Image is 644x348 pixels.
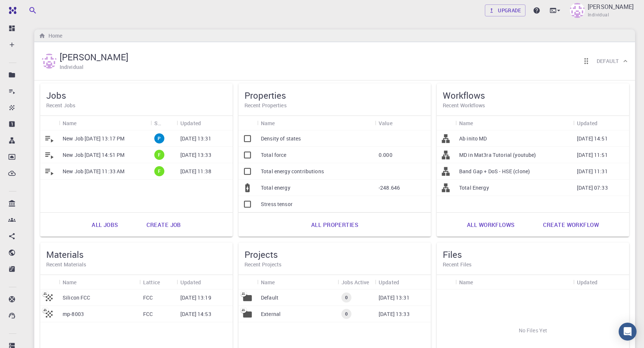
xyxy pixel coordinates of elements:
p: [DATE] 13:33 [180,151,211,159]
img: Jong Hoon Kim [42,54,57,69]
button: Sort [160,276,172,288]
p: [DATE] 14:53 [180,310,211,318]
h5: Projects [244,249,425,260]
p: External [261,310,281,318]
p: Density of states [261,135,301,142]
p: Total Energy [459,184,489,192]
a: Create workflow [535,216,607,234]
p: [DATE] 13:19 [180,294,211,301]
p: Default [261,294,278,301]
h5: Jobs [46,89,227,101]
p: [DATE] 13:31 [180,135,211,142]
a: Create job [138,216,189,234]
div: Updated [573,116,629,130]
p: Ab inito MD [459,135,487,142]
p: [DATE] 14:51 [577,135,608,142]
div: Jobs Active [338,275,375,290]
button: Sort [275,276,287,288]
div: finished [154,166,164,176]
h6: Recent Jobs [46,101,227,110]
p: -248.646 [379,184,400,192]
a: All jobs [83,216,126,234]
button: Sort [201,117,213,129]
p: New Job [DATE] 11:33 AM [63,168,124,175]
div: Jong Hoon Kim[PERSON_NAME]IndividualReorder cardsDefault [34,42,635,80]
div: Status [151,116,177,130]
p: Stress tensor [261,200,293,208]
div: Name [63,116,77,130]
p: Total energy [261,184,290,192]
div: Name [63,275,77,290]
a: All properties [303,216,366,234]
span: 0 [342,311,351,317]
div: Updated [177,275,233,290]
span: F [155,152,164,158]
button: Sort [473,117,485,129]
div: Name [455,275,573,290]
h6: Recent Materials [46,260,227,269]
div: Name [459,116,473,130]
div: Updated [375,275,431,290]
div: Updated [180,116,201,130]
h6: Home [45,32,62,40]
p: New Job [DATE] 14:51 PM [63,151,124,159]
p: [DATE] 11:38 [180,168,211,175]
h6: Recent Workflows [443,101,623,110]
div: Open Intercom Messenger [619,323,637,341]
h6: Individual [60,63,83,71]
img: Jong Hoon Kim [570,3,585,18]
span: 0 [342,294,351,301]
h6: Recent Properties [244,101,425,110]
p: [DATE] 11:51 [577,151,608,159]
h5: Properties [244,89,425,101]
div: Updated [573,275,629,290]
div: Icon [40,275,59,290]
h6: Recent Files [443,260,623,269]
div: Icon [437,275,455,290]
p: [DATE] 07:33 [577,184,608,192]
div: Lattice [139,275,177,290]
p: Silicon FCC [63,294,91,301]
button: Sort [201,276,213,288]
p: [PERSON_NAME] [588,2,634,11]
div: finished [154,150,164,160]
div: Icon [239,275,257,290]
h6: Default [597,57,619,65]
div: Name [455,116,573,130]
div: Name [59,275,139,290]
p: MD in Mat3ra Tutorial (youtube) [459,151,536,159]
span: 지원 [18,5,29,12]
span: Individual [588,11,609,19]
button: Sort [392,117,404,129]
div: Lattice [143,275,160,290]
button: Sort [597,276,609,288]
div: Updated [577,275,597,290]
button: Sort [399,276,411,288]
button: Sort [77,117,89,129]
h5: Materials [46,249,227,260]
span: F [155,168,164,174]
div: Icon [239,116,257,130]
p: [DATE] 11:31 [577,168,608,175]
div: Value [379,116,392,130]
h5: Files [443,249,623,260]
p: New Job [DATE] 13:17 PM [63,135,124,142]
p: Total energy contributions [261,168,324,175]
div: Jobs Active [341,275,369,290]
p: Band Gap + DoS - HSE (clone) [459,168,530,175]
div: Updated [379,275,399,290]
div: pre-submission [154,133,164,143]
button: Sort [275,117,287,129]
div: Name [459,275,473,290]
p: [DATE] 13:31 [379,294,410,301]
a: Upgrade [485,4,525,16]
button: Reorder cards [579,54,594,69]
div: Icon [437,116,455,130]
div: Updated [177,116,233,130]
span: P [155,135,164,142]
h5: Workflows [443,89,623,101]
h6: Recent Projects [244,260,425,269]
div: Name [59,116,151,130]
button: Sort [161,117,173,129]
div: Icon [40,116,59,130]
